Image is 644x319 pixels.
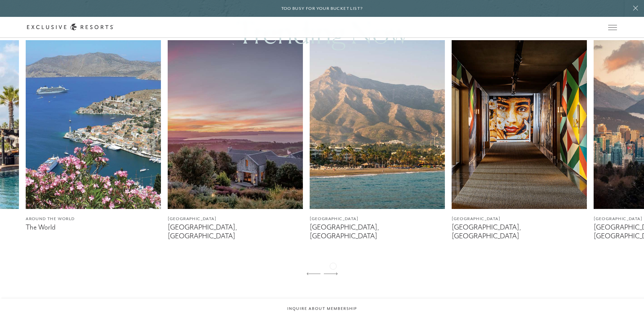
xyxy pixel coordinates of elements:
figcaption: The World [26,223,161,232]
figcaption: [GEOGRAPHIC_DATA] [168,216,303,222]
figcaption: [GEOGRAPHIC_DATA] [452,216,587,222]
figcaption: [GEOGRAPHIC_DATA] [310,216,445,222]
figcaption: [GEOGRAPHIC_DATA], [GEOGRAPHIC_DATA] [452,223,587,240]
a: [GEOGRAPHIC_DATA][GEOGRAPHIC_DATA], [GEOGRAPHIC_DATA] [452,40,587,240]
a: [GEOGRAPHIC_DATA][GEOGRAPHIC_DATA], [GEOGRAPHIC_DATA] [310,40,445,240]
figcaption: [GEOGRAPHIC_DATA], [GEOGRAPHIC_DATA] [310,223,445,240]
button: Open navigation [608,25,617,30]
a: Around the WorldThe World [26,40,161,232]
figcaption: Around the World [26,216,161,222]
figcaption: [GEOGRAPHIC_DATA], [GEOGRAPHIC_DATA] [168,223,303,240]
h6: Too busy for your bucket list? [281,5,363,12]
a: [GEOGRAPHIC_DATA][GEOGRAPHIC_DATA], [GEOGRAPHIC_DATA] [168,40,303,240]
